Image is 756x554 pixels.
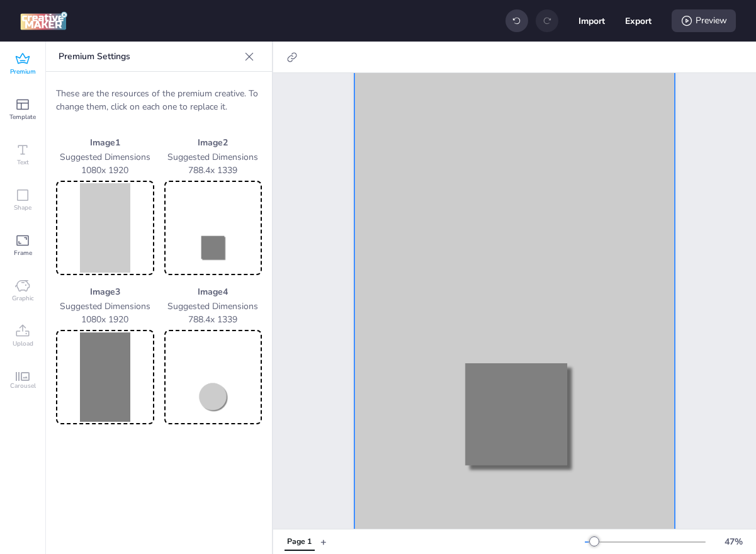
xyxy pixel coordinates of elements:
[167,332,260,422] img: Preview
[17,157,29,167] span: Text
[625,8,652,34] button: Export
[20,11,67,30] img: logo Creative Maker
[320,531,327,553] button: +
[56,300,154,313] p: Suggested Dimensions
[56,313,154,326] p: 1080 x 1920
[164,313,262,326] p: 788.4 x 1339
[59,42,239,72] p: Premium Settings
[167,183,260,273] img: Preview
[672,9,736,32] div: Preview
[56,150,154,164] p: Suggested Dimensions
[10,381,36,391] span: Carousel
[12,293,34,303] span: Graphic
[14,248,32,258] span: Frame
[578,8,605,34] button: Import
[56,164,154,177] p: 1080 x 1920
[59,183,152,273] img: Preview
[10,67,36,77] span: Premium
[287,536,312,548] div: Page 1
[56,136,154,149] p: Image 1
[13,339,33,349] span: Upload
[56,87,262,113] p: These are the resources of the premium creative. To change them, click on each one to replace it.
[164,164,262,177] p: 788.4 x 1339
[164,150,262,164] p: Suggested Dimensions
[59,332,152,422] img: Preview
[9,112,36,122] span: Template
[164,300,262,313] p: Suggested Dimensions
[14,203,31,213] span: Shape
[164,136,262,149] p: Image 2
[278,531,320,553] div: Tabs
[56,285,154,298] p: Image 3
[718,535,748,548] div: 47 %
[164,285,262,298] p: Image 4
